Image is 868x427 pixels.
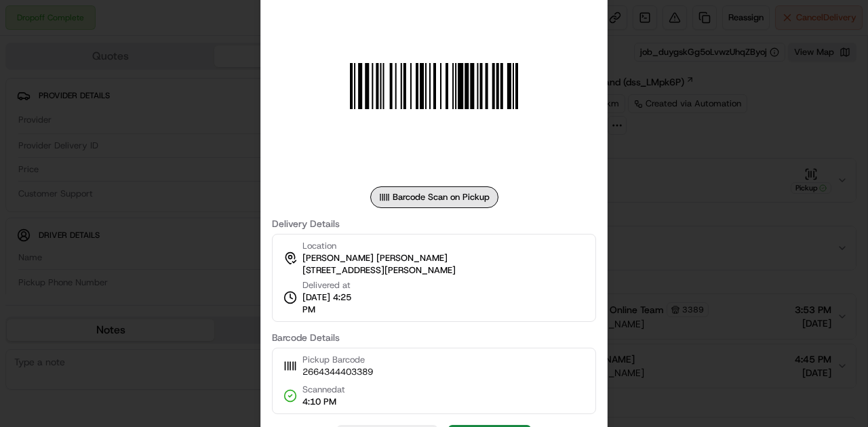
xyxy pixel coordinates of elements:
div: Barcode Scan on Pickup [370,186,498,208]
span: 4:10 PM [302,396,345,408]
span: Pickup Barcode [302,354,373,366]
span: 2664344403389 [302,366,373,378]
span: [STREET_ADDRESS][PERSON_NAME] [302,264,456,277]
span: [PERSON_NAME] [PERSON_NAME] [302,252,448,264]
label: Delivery Details [272,219,596,228]
span: Scanned at [302,384,345,396]
span: [DATE] 4:25 PM [302,291,365,316]
span: Location [302,240,336,252]
span: Delivered at [302,279,365,291]
label: Barcode Details [272,333,596,342]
